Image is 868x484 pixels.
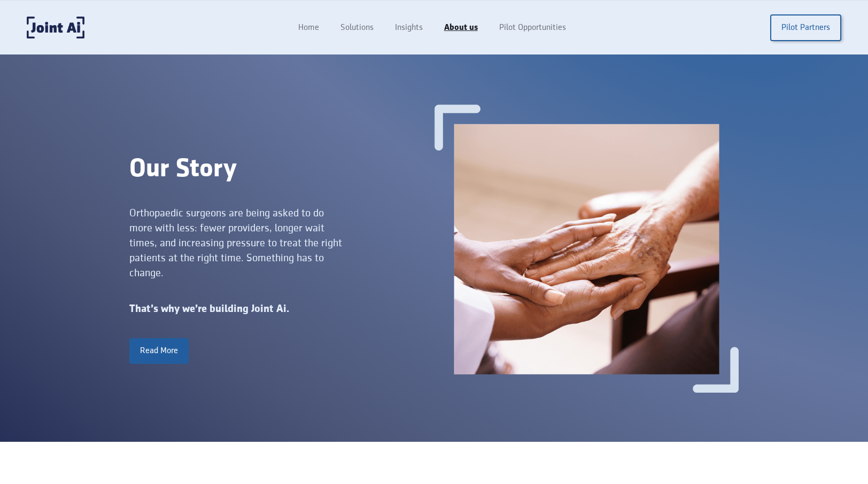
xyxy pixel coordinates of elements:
[129,302,434,317] div: That’s why we’re building Joint Ai.
[129,206,343,280] div: Orthopaedic surgeons are being asked to do more with less: fewer providers, longer wait times, an...
[129,338,189,364] a: Read More
[129,154,434,184] div: Our Story
[330,18,384,38] a: Solutions
[384,18,433,38] a: Insights
[288,18,330,38] a: Home
[770,14,841,41] a: Pilot Partners
[433,18,489,38] a: About us
[489,18,577,38] a: Pilot Opportunities
[27,17,84,38] a: home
